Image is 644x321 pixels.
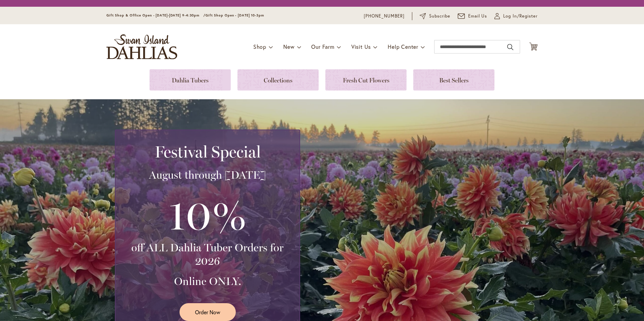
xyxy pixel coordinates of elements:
a: Order Now [180,303,236,321]
span: Gift Shop Open - [DATE] 10-3pm [205,13,264,17]
span: Email Us [468,13,487,20]
h3: 10% [124,188,291,241]
span: Order Now [195,308,220,316]
span: Help Center [388,43,418,50]
h3: off ALL Dahlia Tuber Orders for 2026 [124,241,291,268]
h2: Festival Special [124,142,291,161]
span: Visit Us [351,43,371,50]
a: [PHONE_NUMBER] [364,13,405,20]
span: Shop [253,43,266,50]
span: Log In/Register [503,13,538,20]
a: Log In/Register [494,13,538,20]
h3: Online ONLY. [124,275,291,288]
a: Email Us [458,13,487,20]
a: Subscribe [420,13,450,20]
span: Our Farm [311,43,334,50]
h3: August through [DATE] [124,168,291,182]
button: Search [507,42,513,52]
span: New [283,43,294,50]
span: Gift Shop & Office Open - [DATE]-[DATE] 9-4:30pm / [106,13,205,17]
a: store logo [106,34,177,59]
span: Subscribe [429,13,450,20]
